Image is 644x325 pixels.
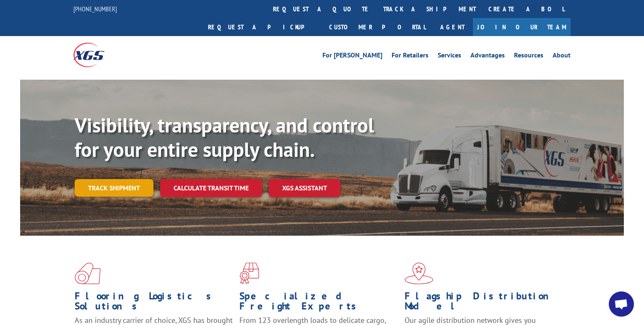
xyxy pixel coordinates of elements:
[75,263,101,284] img: xgs-icon-total-supply-chain-intelligence-red
[609,291,634,317] div: Open chat
[322,52,382,61] a: For [PERSON_NAME]
[553,52,571,61] a: About
[73,5,117,13] a: [PHONE_NUMBER]
[75,291,233,315] h1: Flooring Logistics Solutions
[432,18,473,36] a: Agent
[75,179,153,197] a: Track shipment
[160,179,262,197] a: Calculate transit time
[392,52,428,61] a: For Retailers
[438,52,461,61] a: Services
[473,18,571,36] a: Join Our Team
[269,179,340,197] a: XGS ASSISTANT
[239,263,259,284] img: xgs-icon-focused-on-flooring-red
[405,263,434,284] img: xgs-icon-flagship-distribution-model-red
[405,291,563,315] h1: Flagship Distribution Model
[323,18,432,36] a: Customer Portal
[202,18,323,36] a: Request a pickup
[514,52,543,61] a: Resources
[470,52,505,61] a: Advantages
[239,291,398,315] h1: Specialized Freight Experts
[75,112,374,162] b: Visibility, transparency, and control for your entire supply chain.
